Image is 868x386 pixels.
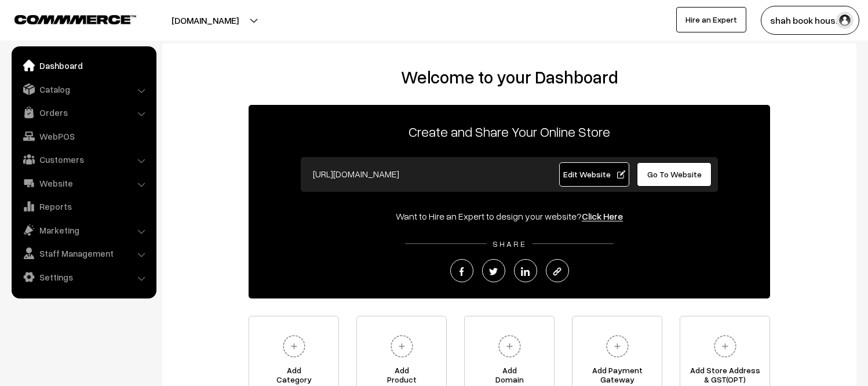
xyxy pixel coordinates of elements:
a: Click Here [582,210,623,222]
span: Edit Website [563,169,625,179]
a: WebPOS [14,126,152,147]
img: plus.svg [494,330,526,362]
div: Want to Hire an Expert to design your website? [249,209,770,223]
button: [DOMAIN_NAME] [131,6,279,35]
a: Edit Website [559,162,630,187]
h2: Welcome to your Dashboard [174,67,845,88]
a: COMMMERCE [14,12,116,26]
a: Orders [14,102,152,123]
a: Staff Management [14,243,152,264]
button: shah book hous… [761,6,859,35]
a: Settings [14,267,152,287]
img: plus.svg [601,330,633,362]
span: SHARE [487,239,533,249]
a: Website [14,173,152,194]
img: COMMMERCE [14,15,136,24]
a: Go To Website [637,162,712,187]
img: user [836,12,854,29]
a: Reports [14,196,152,217]
a: Hire an Expert [676,7,746,32]
a: Customers [14,149,152,170]
p: Create and Share Your Online Store [249,121,770,142]
img: plus.svg [709,330,741,362]
img: plus.svg [278,330,310,362]
a: Marketing [14,220,152,241]
a: Catalog [14,79,152,100]
img: plus.svg [386,330,418,362]
a: Dashboard [14,55,152,76]
span: Go To Website [647,169,702,179]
